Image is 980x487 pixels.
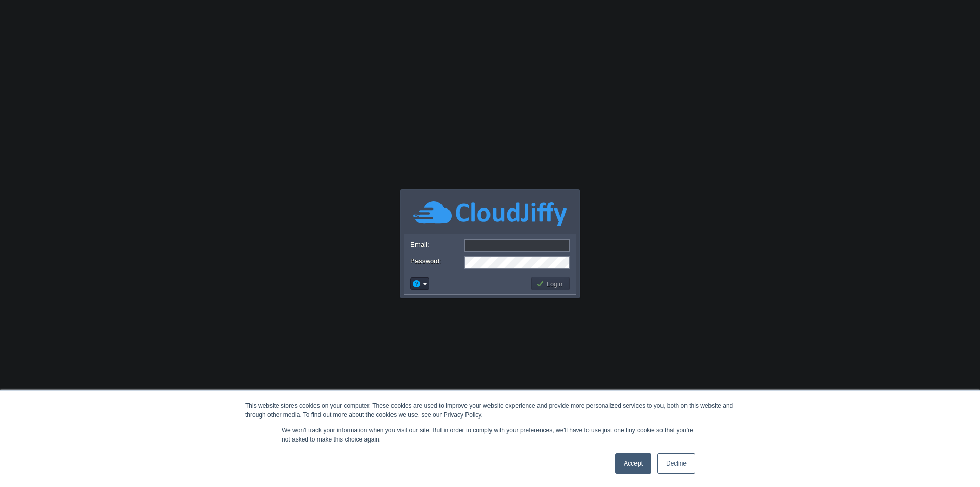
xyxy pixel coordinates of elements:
a: Accept [615,453,651,474]
label: Password: [410,256,463,266]
label: Email: [410,239,463,250]
div: This website stores cookies on your computer. These cookies are used to improve your website expe... [245,401,735,420]
img: CloudJiffy [413,200,567,228]
button: Login [536,279,566,288]
a: Decline [657,453,695,474]
p: We won't track your information when you visit our site. But in order to comply with your prefere... [282,426,698,444]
